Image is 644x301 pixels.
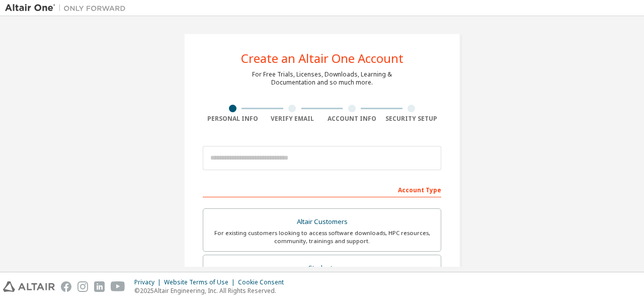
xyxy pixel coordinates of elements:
div: Verify Email [263,115,323,123]
div: Cookie Consent [238,278,290,286]
p: © 2025 Altair Engineering, Inc. All Rights Reserved. [134,286,290,295]
div: Website Terms of Use [164,278,238,286]
img: facebook.svg [61,281,71,292]
div: Account Type [203,181,441,197]
div: Create an Altair One Account [241,52,404,64]
img: linkedin.svg [94,281,105,292]
img: altair_logo.svg [3,281,55,292]
div: For Free Trials, Licenses, Downloads, Learning & Documentation and so much more. [252,70,392,87]
img: instagram.svg [77,281,88,292]
div: For existing customers looking to access software downloads, HPC resources, community, trainings ... [209,229,435,245]
div: Security Setup [382,115,442,123]
div: Account Info [322,115,382,123]
div: Privacy [134,278,164,286]
div: Personal Info [203,115,263,123]
img: youtube.svg [111,281,125,292]
div: Altair Customers [209,215,435,229]
div: Students [209,261,435,275]
img: Altair One [5,3,131,13]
